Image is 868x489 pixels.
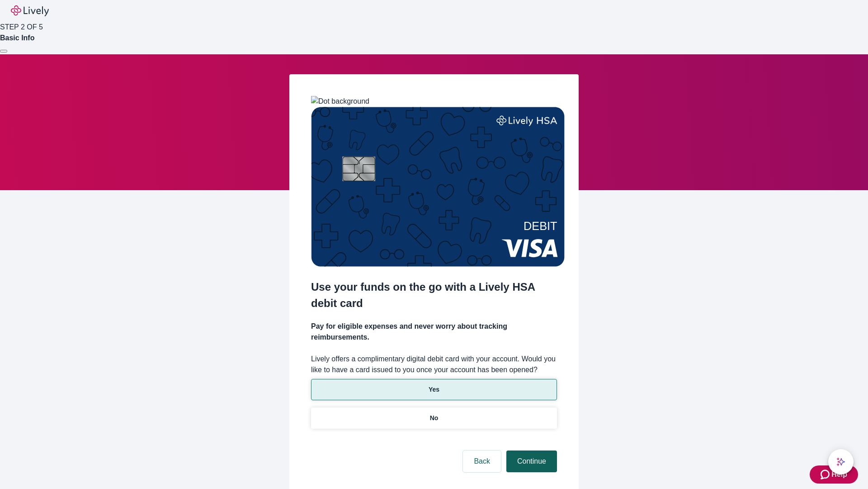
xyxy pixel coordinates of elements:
button: Back [463,451,501,472]
h2: Use your funds on the go with a Lively HSA debit card [311,279,557,312]
h4: Pay for eligible expenses and never worry about tracking reimbursements. [311,321,557,343]
p: Yes [429,385,439,394]
button: Continue [506,451,557,472]
button: Yes [311,379,557,400]
span: Help [831,469,847,480]
button: Zendesk support iconHelp [810,465,858,484]
img: Debit card [311,107,565,267]
img: Lively [11,5,49,16]
svg: Lively AI Assistant [836,457,845,466]
button: No [311,407,557,429]
img: Dot background [311,96,369,107]
svg: Zendesk support icon [821,469,831,480]
button: chat [828,449,854,475]
p: No [430,413,439,423]
label: Lively offers a complimentary digital debit card with your account. Would you like to have a card... [311,354,557,375]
